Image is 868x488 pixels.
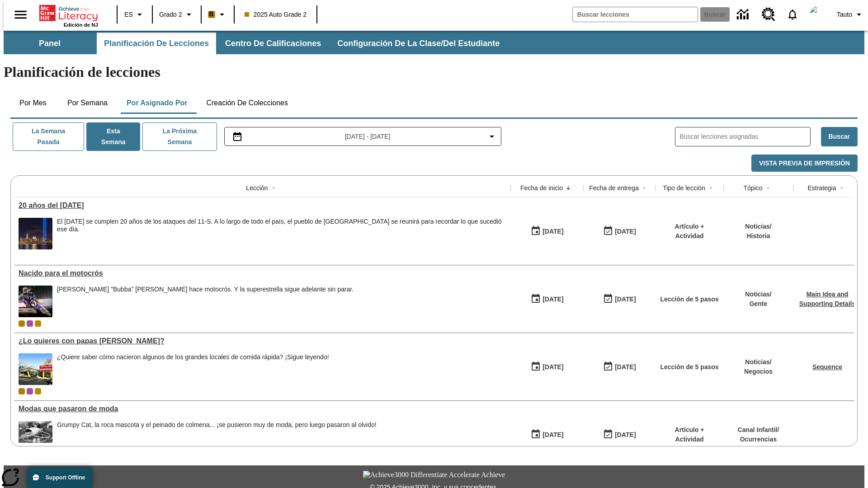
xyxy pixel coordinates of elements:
[486,131,497,142] svg: Collapse Date Range Filter
[10,92,56,114] button: Por mes
[738,435,779,444] p: Ocurrencias
[39,4,98,22] a: Portada
[615,294,636,305] div: [DATE]
[57,218,506,233] div: El [DATE] se cumplen 20 años de los ataques del 11-S. A lo largo de todo el país, el pueblo de [G...
[57,286,354,317] span: James "Bubba" Stewart hace motocrós. Y la superestrella sigue adelante sin parar.
[639,183,650,193] button: Sort
[731,2,756,27] a: Centro de información
[345,132,391,141] span: [DATE] - [DATE]
[19,269,506,277] div: Nacido para el motocrós
[745,231,771,241] p: Historia
[19,218,52,249] img: Tributo con luces en la ciudad de Nueva York desde el Parque Estatal Liberty (Nueva Jersey)
[660,222,719,241] p: Artículo + Actividad
[528,426,566,443] button: 07/19/25: Primer día en que estuvo disponible la lección
[744,367,773,376] p: Negocios
[799,291,855,307] a: Main Idea and Supporting Details
[46,474,85,481] span: Support Offline
[528,223,566,240] button: 08/13/25: Primer día en que estuvo disponible la lección
[199,92,295,114] button: Creación de colecciones
[4,33,508,54] div: Subbarra de navegación
[738,425,779,435] p: Canal Infantil /
[19,421,52,453] img: foto en blanco y negro de una chica haciendo girar unos hula-hulas en la década de 1950
[5,33,95,54] button: Panel
[57,353,329,385] div: ¿Quiere saber cómo nacieron algunos de los grandes locales de comida rápida? ¡Sigue leyendo!
[751,155,858,172] button: Vista previa de impresión
[27,388,33,394] div: OL 2025 Auto Grade 3
[660,425,719,444] p: Artículo + Actividad
[542,361,563,373] div: [DATE]
[680,130,810,143] input: Buscar lecciones asignadas
[19,337,506,345] div: ¿Lo quieres con papas fritas?
[520,183,563,192] div: Fecha de inicio
[19,269,506,277] a: Nacido para el motocrós, Lecciones
[756,2,781,27] a: Centro de recursos, Se abrirá en una pestaña nueva.
[745,222,771,231] p: Noticias /
[528,291,566,308] button: 08/04/25: Primer día en que estuvo disponible la lección
[573,7,698,22] input: Buscar campo
[19,388,25,394] div: Clase actual
[142,122,217,151] button: La próxima semana
[19,405,506,413] a: Modas que pasaron de moda, Lecciones
[600,426,639,443] button: 06/30/26: Último día en que podrá accederse la lección
[159,10,182,19] span: Grado 2
[57,421,377,453] div: Grumpy Cat, la roca mascota y el peinado de colmena... ¡se pusieron muy de moda, pero luego pasar...
[600,223,639,240] button: 08/13/25: Último día en que podrá accederse la lección
[812,363,842,371] a: Sequence
[124,10,133,19] span: ES
[245,10,307,19] span: 2025 Auto Grade 2
[600,358,639,375] button: 07/03/26: Último día en que podrá accederse la lección
[57,353,329,361] div: ¿Quiere saber cómo nacieron algunos de los grandes locales de comida rápida? ¡Sigue leyendo!
[763,183,774,193] button: Sort
[209,9,214,20] span: B
[19,353,52,385] img: Uno de los primeros locales de McDonald's, con el icónico letrero rojo y los arcos amarillos.
[19,405,506,413] div: Modas que pasaron de moda
[19,320,25,327] div: Clase actual
[589,183,639,192] div: Fecha de entrega
[4,31,864,54] div: Subbarra de navegación
[705,183,716,193] button: Sort
[833,6,868,23] button: Perfil/Configuración
[204,6,231,23] button: Boost El color de la clase es anaranjado claro. Cambiar el color de la clase.
[246,183,268,192] div: Lección
[821,127,858,146] button: Buscar
[27,467,92,488] button: Support Offline
[39,3,98,28] div: Portada
[660,362,718,372] p: Lección de 5 pasos
[745,299,771,309] p: Gente
[57,218,506,249] div: El 11 de septiembre de 2021 se cumplen 20 años de los ataques del 11-S. A lo largo de todo el paí...
[86,122,140,151] button: Esta semana
[35,320,41,327] div: New 2025 class
[156,6,198,23] button: Grado: Grado 2, Elige un grado
[64,22,98,28] span: Edición de NJ
[542,294,563,305] div: [DATE]
[35,388,41,394] div: New 2025 class
[97,33,216,54] button: Planificación de lecciones
[19,337,506,345] a: ¿Lo quieres con papas fritas?, Lecciones
[528,358,566,375] button: 07/26/25: Primer día en que estuvo disponible la lección
[810,5,828,23] img: avatar image
[57,421,377,429] div: Grumpy Cat, la roca mascota y el peinado de colmena... ¡se pusieron muy de moda, pero luego pasar...
[330,33,507,54] button: Configuración de la clase/del estudiante
[744,357,773,367] p: Noticias /
[19,202,506,210] div: 20 años del 11 de septiembre
[120,6,149,23] button: Lenguaje: ES, Selecciona un idioma
[836,183,847,193] button: Sort
[13,122,84,151] button: La semana pasada
[27,320,33,327] div: OL 2025 Auto Grade 3
[563,183,574,193] button: Sort
[228,131,498,142] button: Seleccione el intervalo de fechas opción del menú
[57,286,354,293] p: [PERSON_NAME] "Bubba" [PERSON_NAME] hace motocrós. Y la superestrella sigue adelante sin parar.
[615,429,636,441] div: [DATE]
[663,183,705,192] div: Tipo de lección
[363,471,505,479] img: Achieve3000 Differentiate Accelerate Achieve
[19,286,52,317] img: El corredor de motocrós James Stewart vuela por los aires en su motocicleta de montaña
